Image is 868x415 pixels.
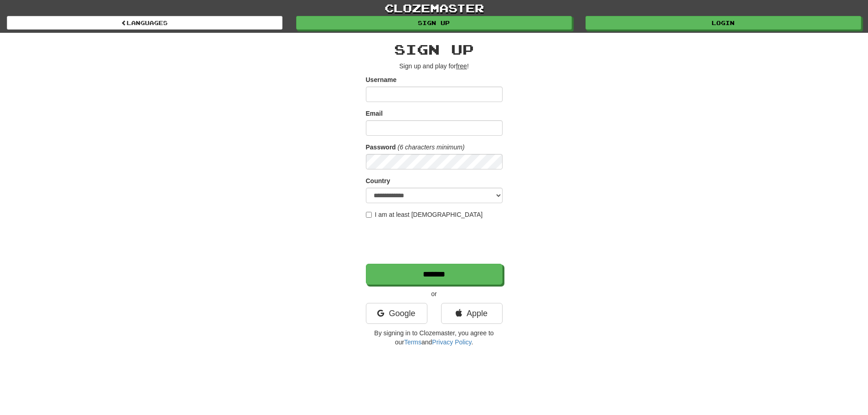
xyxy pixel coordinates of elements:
[366,210,483,219] label: I am at least [DEMOGRAPHIC_DATA]
[432,338,471,346] a: Privacy Policy
[441,303,503,324] a: Apple
[366,143,396,152] label: Password
[398,143,465,151] em: (6 characters minimum)
[366,289,503,298] p: or
[366,42,503,57] h2: Sign up
[366,176,390,185] label: Country
[456,62,467,70] u: free
[366,109,383,118] label: Email
[296,16,572,30] a: Sign up
[366,224,504,259] iframe: reCAPTCHA
[366,61,503,71] p: Sign up and play for !
[404,338,421,346] a: Terms
[366,303,427,324] a: Google
[7,16,282,30] a: Languages
[366,328,503,347] p: By signing in to Clozemaster, you agree to our and .
[586,16,861,30] a: Login
[366,75,397,84] label: Username
[366,212,372,218] input: I am at least [DEMOGRAPHIC_DATA]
